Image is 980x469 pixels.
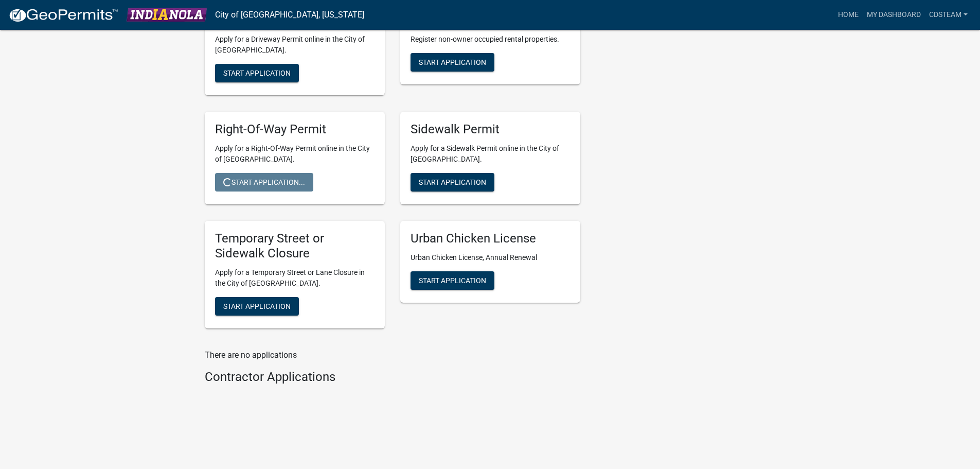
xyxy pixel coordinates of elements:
[411,34,570,45] p: Register non-owner occupied rental properties.
[834,5,863,25] a: Home
[215,64,299,82] button: Start Application
[205,370,580,389] wm-workflow-list-section: Contractor Applications
[215,297,299,316] button: Start Application
[925,5,972,25] a: CDSteam
[411,271,494,290] button: Start Application
[411,53,494,72] button: Start Application
[215,122,375,137] h5: Right-Of-Way Permit
[223,69,291,77] span: Start Application
[215,34,375,56] p: Apply for a Driveway Permit online in the City of [GEOGRAPHIC_DATA].
[411,143,570,165] p: Apply for a Sidewalk Permit online in the City of [GEOGRAPHIC_DATA].
[411,122,570,137] h5: Sidewalk Permit
[215,143,375,165] p: Apply for a Right-Of-Way Permit online in the City of [GEOGRAPHIC_DATA].
[411,231,570,246] h5: Urban Chicken License
[411,173,494,192] button: Start Application
[223,302,291,310] span: Start Application
[419,178,486,186] span: Start Application
[205,349,580,361] p: There are no applications
[215,267,375,289] p: Apply for a Temporary Street or Lane Closure in the City of [GEOGRAPHIC_DATA].
[127,8,207,22] img: City of Indianola, Iowa
[215,6,364,24] a: City of [GEOGRAPHIC_DATA], [US_STATE]
[223,178,305,186] span: Start Application...
[419,276,486,285] span: Start Application
[215,231,375,261] h5: Temporary Street or Sidewalk Closure
[419,58,486,66] span: Start Application
[215,173,313,192] button: Start Application...
[863,5,925,25] a: My Dashboard
[411,252,570,263] p: Urban Chicken License, Annual Renewal
[205,370,580,385] h4: Contractor Applications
